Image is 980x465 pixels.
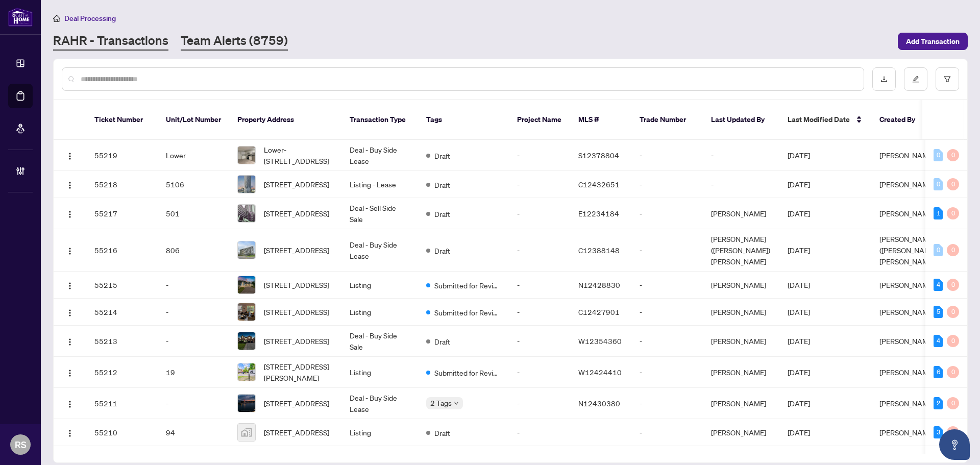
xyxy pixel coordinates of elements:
[158,198,229,229] td: 501
[703,198,779,229] td: [PERSON_NAME]
[578,336,622,346] span: W12354360
[66,369,74,377] img: Logo
[66,247,74,255] img: Logo
[703,326,779,357] td: [PERSON_NAME]
[631,299,703,326] td: -
[86,419,158,446] td: 55210
[264,144,333,166] span: Lower-[STREET_ADDRESS]
[912,76,919,83] span: edit
[578,280,620,289] span: N12428830
[703,299,779,326] td: [PERSON_NAME]
[631,419,703,446] td: -
[66,338,74,346] img: Logo
[62,205,78,222] button: Logo
[86,140,158,171] td: 55219
[788,209,810,218] span: [DATE]
[944,76,951,83] span: filter
[947,279,959,291] div: 0
[934,426,943,438] div: 3
[509,299,570,326] td: -
[66,181,74,189] img: Logo
[934,149,943,161] div: 0
[934,397,943,409] div: 2
[906,33,960,50] span: Add Transaction
[934,178,943,190] div: 0
[86,171,158,198] td: 55218
[264,208,329,219] span: [STREET_ADDRESS]
[238,303,255,321] img: thumbnail-img
[264,398,329,409] span: [STREET_ADDRESS]
[158,299,229,326] td: -
[947,426,959,438] div: 0
[64,14,116,23] span: Deal Processing
[341,229,418,272] td: Deal - Buy Side Lease
[934,244,943,256] div: 0
[788,399,810,408] span: [DATE]
[86,388,158,419] td: 55211
[509,272,570,299] td: -
[631,272,703,299] td: -
[934,279,943,291] div: 4
[341,171,418,198] td: Listing - Lease
[880,76,888,83] span: download
[578,151,619,160] span: S12378804
[158,419,229,446] td: 94
[341,326,418,357] td: Deal - Buy Side Sale
[788,307,810,316] span: [DATE]
[509,388,570,419] td: -
[779,100,871,140] th: Last Modified Date
[341,140,418,171] td: Deal - Buy Side Lease
[879,234,939,266] span: [PERSON_NAME] ([PERSON_NAME]) [PERSON_NAME]
[934,366,943,378] div: 6
[264,361,333,383] span: [STREET_ADDRESS][PERSON_NAME]
[788,280,810,289] span: [DATE]
[578,180,620,189] span: C12432651
[454,401,459,406] span: down
[947,244,959,256] div: 0
[703,419,779,446] td: [PERSON_NAME]
[158,357,229,388] td: 19
[238,276,255,293] img: thumbnail-img
[879,336,935,346] span: [PERSON_NAME]
[238,205,255,222] img: thumbnail-img
[62,333,78,349] button: Logo
[871,100,933,140] th: Created By
[181,32,288,51] a: Team Alerts (8759)
[86,272,158,299] td: 55215
[872,67,896,91] button: download
[947,149,959,161] div: 0
[264,306,329,317] span: [STREET_ADDRESS]
[703,140,779,171] td: -
[509,140,570,171] td: -
[703,171,779,198] td: -
[86,100,158,140] th: Ticket Number
[158,326,229,357] td: -
[62,277,78,293] button: Logo
[158,272,229,299] td: -
[631,140,703,171] td: -
[788,428,810,437] span: [DATE]
[341,100,418,140] th: Transaction Type
[578,209,619,218] span: E12234184
[434,150,450,161] span: Draft
[53,32,168,51] a: RAHR - Transactions
[158,229,229,272] td: 806
[509,100,570,140] th: Project Name
[264,179,329,190] span: [STREET_ADDRESS]
[430,397,452,409] span: 2 Tags
[66,400,74,408] img: Logo
[578,246,620,255] span: C12388148
[879,209,935,218] span: [PERSON_NAME]
[947,397,959,409] div: 0
[509,171,570,198] td: -
[509,357,570,388] td: -
[62,147,78,163] button: Logo
[947,366,959,378] div: 0
[86,357,158,388] td: 55212
[238,363,255,381] img: thumbnail-img
[238,146,255,164] img: thumbnail-img
[788,151,810,160] span: [DATE]
[66,309,74,317] img: Logo
[264,427,329,438] span: [STREET_ADDRESS]
[341,388,418,419] td: Deal - Buy Side Lease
